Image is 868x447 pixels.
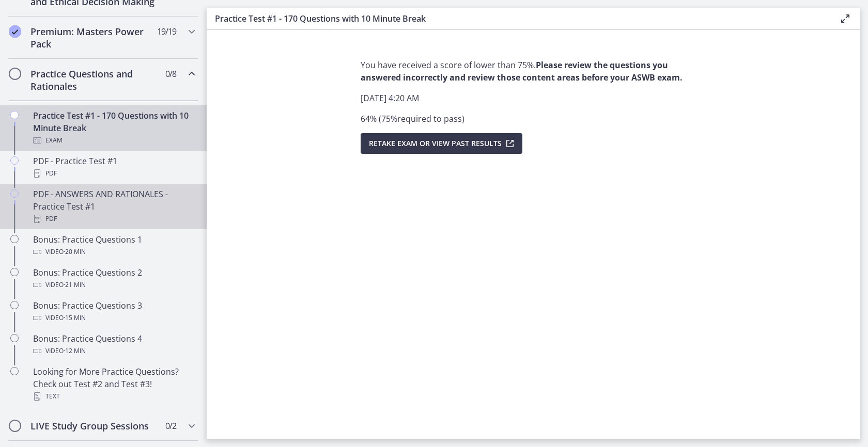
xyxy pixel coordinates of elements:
span: 19 / 19 [157,25,176,38]
h2: Practice Questions and Rationales [30,68,157,92]
span: · 15 min [64,312,86,324]
div: Video [33,312,194,324]
span: [DATE] 4:20 AM [361,92,419,104]
div: Exam [33,134,194,147]
span: · 12 min [64,345,86,357]
span: · 21 min [64,279,86,291]
div: Video [33,246,194,258]
div: Bonus: Practice Questions 4 [33,332,194,357]
p: You have received a score of lower than 75%. [361,59,706,84]
div: Text [33,390,194,403]
button: Retake Exam OR View Past Results [361,133,522,154]
div: PDF - Practice Test #1 [33,155,194,180]
div: Bonus: Practice Questions 3 [33,299,194,324]
div: Practice Test #1 - 170 Questions with 10 Minute Break [33,109,194,147]
div: Looking for More Practice Questions? Check out Test #2 and Test #3! [33,365,194,403]
span: 64 % ( 75 % required to pass ) [361,113,464,124]
h2: LIVE Study Group Sessions [30,420,157,432]
div: Video [33,345,194,357]
div: PDF [33,213,194,225]
div: Bonus: Practice Questions 1 [33,233,194,258]
div: PDF - ANSWERS AND RATIONALES - Practice Test #1 [33,188,194,225]
span: · 20 min [64,246,86,258]
div: Video [33,279,194,291]
span: 0 / 8 [165,68,176,80]
i: Completed [9,25,21,38]
div: PDF [33,167,194,180]
h3: Practice Test #1 - 170 Questions with 10 Minute Break [215,12,823,25]
span: 0 / 2 [165,420,176,432]
span: Retake Exam OR View Past Results [369,137,502,150]
div: Bonus: Practice Questions 2 [33,266,194,291]
h2: Premium: Masters Power Pack [30,25,157,50]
